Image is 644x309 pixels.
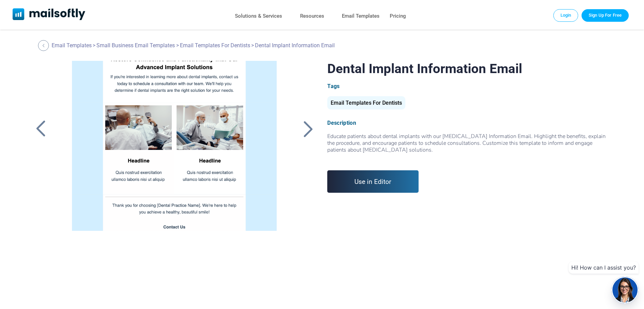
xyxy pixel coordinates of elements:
[553,9,578,21] a: Login
[61,61,288,231] a: Dental Implant Information Email
[96,42,175,49] a: Small Business Email Templates
[180,42,250,49] a: Email Templates For Dentists
[390,11,406,21] a: Pricing
[235,11,282,21] a: Solutions & Services
[569,261,639,274] div: Hi! How can I assist you?
[52,42,92,49] a: Email Templates
[299,120,316,138] a: Back
[327,61,612,76] h1: Dental Implant Information Email
[327,96,405,109] div: Email Templates For Dentists
[327,102,405,105] a: Email Templates For Dentists
[327,120,612,126] div: Description
[342,11,380,21] a: Email Templates
[327,133,612,160] span: Educate patients about dental implants with our [MEDICAL_DATA] Information Email. Highlight the b...
[13,8,86,21] a: Mailsoftly
[327,83,612,89] div: Tags
[300,11,324,21] a: Resources
[582,9,629,21] a: Trial
[32,120,49,138] a: Back
[327,170,419,193] a: Use in Editor
[38,40,51,51] a: Back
